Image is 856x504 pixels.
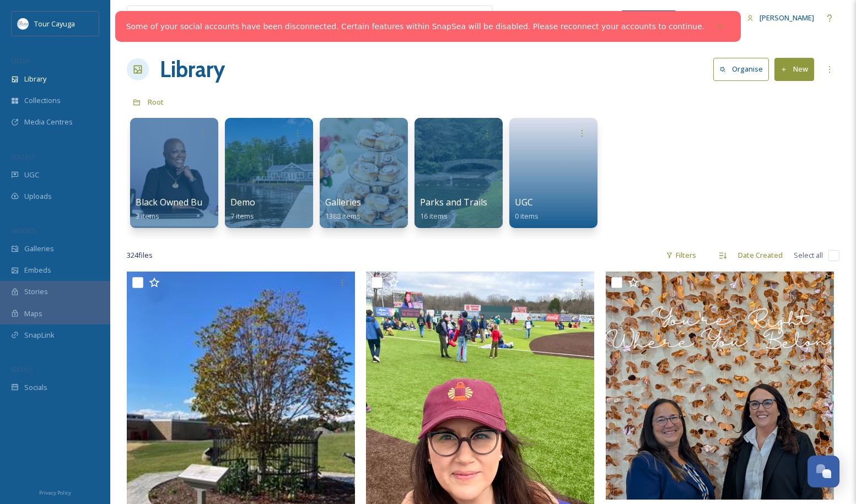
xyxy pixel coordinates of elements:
[713,58,769,80] button: Organise
[11,153,35,161] span: COLLECT
[515,211,539,221] span: 0 items
[24,74,46,84] span: Library
[24,243,54,254] span: Galleries
[39,489,71,496] span: Privacy Policy
[24,95,61,106] span: Collections
[420,196,487,208] span: Parks and Trails
[660,245,702,266] div: Filters
[515,196,533,208] span: UGC
[420,197,487,221] a: Parks and Trails16 items
[24,330,55,340] span: SnapLink
[24,382,47,393] span: Socials
[18,18,29,29] img: download.jpeg
[774,58,814,80] button: New
[39,485,71,498] a: Privacy Policy
[230,211,254,221] span: 7 items
[11,57,30,65] span: MEDIA
[325,197,361,221] a: Galleries1388 items
[420,211,448,221] span: 16 items
[148,97,164,107] span: Root
[741,7,820,29] a: [PERSON_NAME]
[126,21,705,32] a: Some of your social accounts have been disconnected. Certain features within SnapSea will be disa...
[713,58,774,80] a: Organise
[24,191,52,202] span: Uploads
[325,211,360,221] span: 1388 items
[733,245,788,266] div: Date Created
[230,196,255,208] span: Demo
[160,53,225,86] a: Library
[148,95,164,109] a: Root
[127,250,153,261] span: 324 file s
[136,196,238,208] span: Black Owned Businesses
[794,250,823,261] span: Select all
[606,272,834,500] img: ED Announcement Social Media Photo.png
[136,211,159,221] span: 3 items
[760,13,814,23] span: [PERSON_NAME]
[11,226,36,235] span: WIDGETS
[153,6,402,30] input: Search your library
[34,19,75,29] span: Tour Cayuga
[24,265,51,275] span: Embeds
[807,456,839,487] button: Open Chat
[24,170,39,180] span: UGC
[422,7,487,29] a: View all files
[24,308,42,319] span: Maps
[24,117,73,127] span: Media Centres
[230,197,255,221] a: Demo7 items
[136,197,238,221] a: Black Owned Businesses3 items
[325,196,361,208] span: Galleries
[621,10,676,26] a: What's New
[515,197,539,221] a: UGC0 items
[24,286,48,297] span: Stories
[11,365,33,373] span: SOCIALS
